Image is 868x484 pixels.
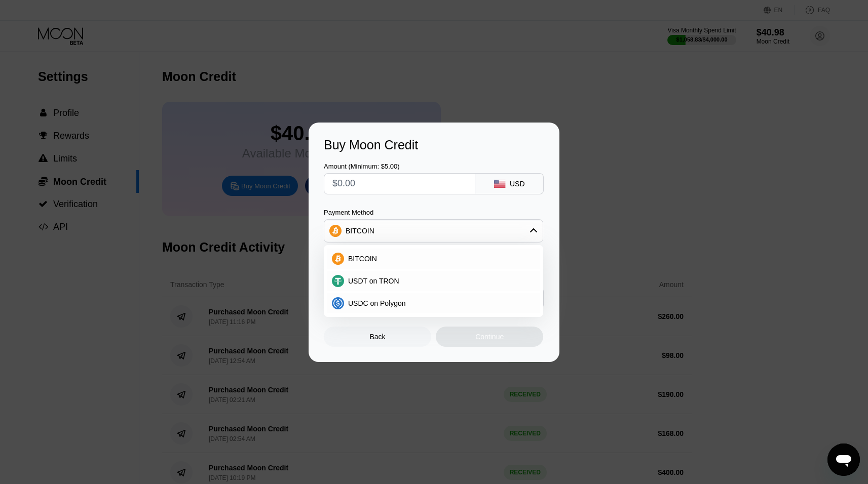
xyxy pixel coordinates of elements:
[332,174,467,194] input: $0.00
[827,443,860,476] iframe: Button to launch messaging window
[327,271,540,291] div: USDT on TRON
[327,249,540,269] div: BITCOIN
[324,163,475,170] div: Amount (Minimum: $5.00)
[324,138,544,152] div: Buy Moon Credit
[324,209,543,216] div: Payment Method
[327,293,540,313] div: USDC on Polygon
[348,255,377,263] span: BITCOIN
[346,227,374,235] div: BITCOIN
[510,180,525,188] div: USD
[348,277,399,285] span: USDT on TRON
[348,299,406,307] span: USDC on Polygon
[324,221,543,241] div: BITCOIN
[370,333,386,341] div: Back
[324,327,431,347] div: Back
